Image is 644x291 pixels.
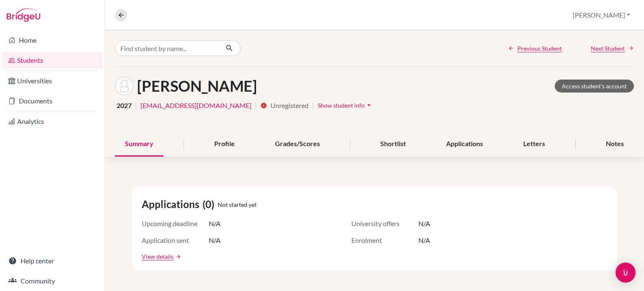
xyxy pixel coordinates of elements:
a: Next Student [591,44,634,53]
span: Not started yet [218,200,257,209]
a: arrow_forward [174,254,181,260]
a: Previous Student [508,44,562,53]
span: (0) [203,197,218,212]
span: Previous Student [517,44,562,53]
button: Show student infoarrow_drop_down [317,99,374,112]
span: N/A [418,235,430,245]
span: | [312,100,314,111]
div: Open Intercom Messenger [615,263,636,283]
a: Home [2,32,103,49]
span: Unregistered [270,100,309,111]
img: Kira Bondarenko 's avatar [115,77,134,95]
span: Upcoming deadline [142,219,209,229]
button: [PERSON_NAME] [569,7,634,23]
a: Community [2,273,103,289]
div: Summary [115,132,164,157]
img: Bridge-U [7,8,40,22]
span: N/A [418,219,430,229]
span: Show student info [318,102,365,109]
i: arrow_drop_down [365,101,373,109]
div: Letters [513,132,555,157]
span: Next Student [591,44,625,53]
h1: [PERSON_NAME] [137,77,257,95]
span: Enrolment [351,235,418,245]
span: Application sent [142,235,209,245]
input: Find student by name... [115,40,219,56]
span: | [255,100,257,111]
a: Students [2,52,103,69]
div: Notes [596,132,634,157]
a: Documents [2,93,103,109]
span: N/A [209,219,221,229]
i: info [260,102,267,109]
div: Grades/Scores [265,132,330,157]
span: Applications [142,197,203,212]
div: Applications [436,132,493,157]
a: Access student's account [555,80,634,93]
span: University offers [351,219,418,229]
span: N/A [209,235,221,245]
div: Profile [204,132,245,157]
a: Analytics [2,113,103,130]
a: Help center [2,252,103,269]
a: Universities [2,72,103,89]
a: View details [142,252,174,261]
div: Shortlist [370,132,416,157]
span: | [135,100,137,111]
span: 2027 [117,100,132,111]
a: [EMAIL_ADDRESS][DOMAIN_NAME] [140,100,252,111]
